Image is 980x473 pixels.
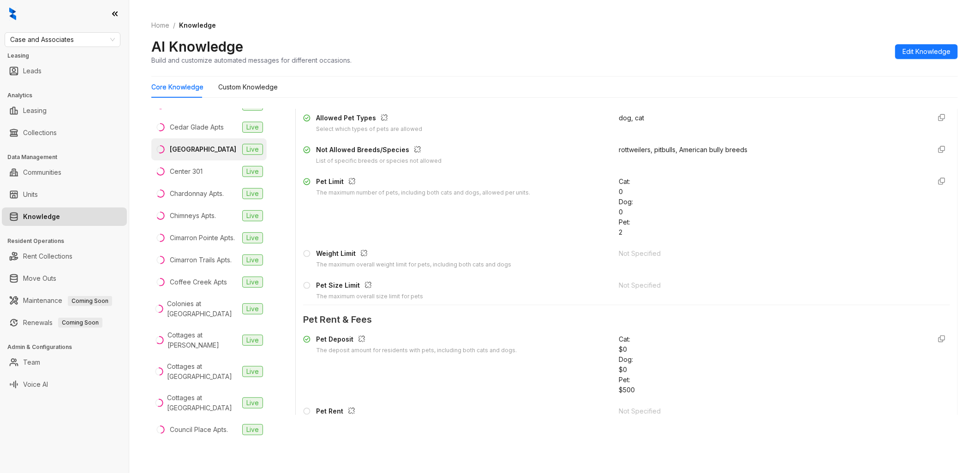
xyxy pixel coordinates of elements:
div: $500 [619,385,923,395]
a: Move Outs [23,269,56,288]
li: Collections [2,124,127,142]
span: dog, cat [619,114,644,122]
div: Cat : [619,334,923,344]
div: Not Specified [619,248,923,259]
div: Select which types of pets are allowed [316,125,422,134]
div: [GEOGRAPHIC_DATA] [170,144,236,154]
div: Cimarron Pointe Apts. [170,233,235,243]
li: Rent Collections [2,247,127,266]
div: Build and customize automated messages for different occasions. [151,55,352,65]
div: The deposit amount for residents with pets, including both cats and dogs. [316,346,517,355]
div: Chimneys Apts. [170,211,216,221]
a: Voice AI [23,375,48,394]
div: Dog : [619,197,923,207]
span: Live [242,335,263,346]
div: Colonies at [GEOGRAPHIC_DATA] [167,299,239,319]
div: The maximum number of pets, including both cats and dogs, allowed per units. [316,189,530,197]
div: Pet Limit [316,177,530,189]
div: Cedar Glade Apts [170,122,224,132]
div: $0 [619,365,923,375]
h2: AI Knowledge [151,38,243,55]
h3: Analytics [7,91,129,100]
div: Pet Rent [316,406,566,418]
span: Live [242,424,263,435]
div: Coffee Creek Apts [170,277,227,287]
span: Pet Rent & Fees [303,313,950,327]
div: 0 [619,207,923,217]
span: Live [242,166,263,177]
a: RenewalsComing Soon [23,313,102,332]
li: Communities [2,163,127,182]
h3: Data Management [7,153,129,161]
a: Leasing [23,101,47,120]
div: Core Knowledge [151,82,203,92]
li: Move Outs [2,269,127,288]
div: The maximum overall size limit for pets [316,292,423,301]
div: Weight Limit [316,248,511,260]
div: The maximum overall weight limit for pets, including both cats and dogs [316,260,511,269]
span: Live [242,122,263,133]
a: Rent Collections [23,247,72,266]
button: Edit Knowledge [895,44,958,59]
span: Live [242,188,263,199]
a: Communities [23,163,61,182]
li: Units [2,185,127,204]
div: Pet : [619,217,923,227]
div: Not Specified [619,280,923,290]
div: Pet Size Limit [316,280,423,292]
span: Coming Soon [68,296,112,306]
div: Cottages at [GEOGRAPHIC_DATA] [167,393,239,413]
h3: Admin & Configurations [7,343,129,351]
div: 0 [619,187,923,197]
li: / [173,20,175,30]
div: Dog : [619,355,923,365]
a: Collections [23,124,57,142]
a: Units [23,185,38,204]
div: Pet Deposit [316,334,517,346]
div: Cottages at [GEOGRAPHIC_DATA] [167,361,239,382]
div: Chardonnay Apts. [170,189,224,199]
h3: Leasing [7,52,129,60]
li: Voice AI [2,375,127,394]
div: Council Place Apts. [170,425,228,435]
a: Leads [23,62,42,80]
span: Live [242,144,263,155]
div: 2 [619,227,923,237]
div: Not Allowed Breeds/Species [316,145,442,157]
h3: Resident Operations [7,237,129,245]
div: Cottages at [PERSON_NAME] [167,330,239,350]
span: Live [242,303,263,314]
span: Live [242,366,263,377]
span: Live [242,254,263,266]
span: rottweilers, pitbulls, American bully breeds [619,146,747,154]
li: Leads [2,62,127,80]
a: Team [23,353,40,372]
div: Cimarron Trails Apts. [170,255,232,265]
span: Knowledge [179,21,216,29]
span: Coming Soon [58,318,102,328]
a: Knowledge [23,207,60,226]
li: Renewals [2,313,127,332]
div: Allowed Pet Types [316,113,422,125]
a: Home [149,20,171,30]
div: $0 [619,344,923,355]
li: Knowledge [2,207,127,226]
li: Maintenance [2,291,127,310]
div: Not Specified [619,406,923,416]
span: Live [242,232,263,243]
div: Cat : [619,177,923,187]
span: Live [242,277,263,288]
span: Edit Knowledge [902,47,950,57]
div: Pet : [619,375,923,385]
span: Live [242,210,263,221]
div: Custom Knowledge [218,82,278,92]
img: logo [9,7,16,20]
div: List of specific breeds or species not allowed [316,157,442,166]
li: Team [2,353,127,372]
span: Case and Associates [10,33,115,47]
li: Leasing [2,101,127,120]
span: Live [242,397,263,408]
div: Center 301 [170,166,203,177]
